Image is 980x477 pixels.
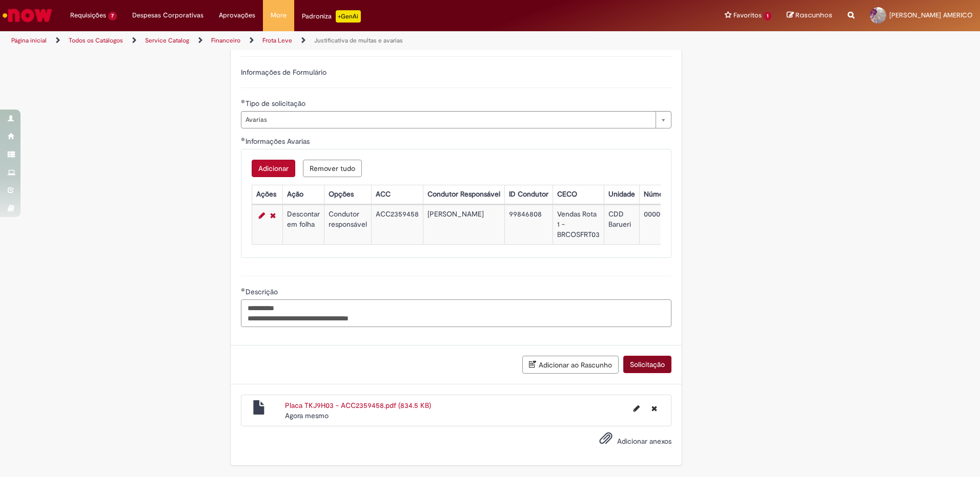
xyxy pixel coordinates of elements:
[285,411,329,420] time: 29/09/2025 16:30:50
[70,10,106,20] span: Requisições
[733,10,762,20] span: Favoritos
[69,36,123,45] a: Todos os Catálogos
[645,400,663,417] button: Excluir Placa TKJ9H03 - ACC2359458.pdf
[145,36,189,45] a: Service Catalog
[241,99,246,103] span: Obrigatório Preenchido
[246,287,280,296] span: Descrição
[627,400,646,417] button: Editar nome de arquivo Placa TKJ9H03 - ACC2359458.pdf
[108,12,117,20] span: 7
[597,429,615,452] button: Adicionar anexos
[211,36,240,45] a: Financeiro
[268,209,278,222] a: Remover linha 1
[889,11,972,19] span: [PERSON_NAME] AMERICO
[553,205,604,244] td: Vendas Rota 1 - BRCOSFRT03
[252,160,295,177] button: Add a row for Informações Avarias
[282,205,324,244] td: Descontar em folha
[285,411,329,420] span: Agora mesmo
[246,137,312,146] span: Informações Avarias
[504,205,553,244] td: 99846808
[241,68,326,77] label: Informações de Formulário
[262,36,292,45] a: Frota Leve
[241,137,246,141] span: Obrigatório Preenchido
[336,10,361,23] p: +GenAi
[617,437,671,446] span: Adicionar anexos
[285,401,431,410] a: Placa TKJ9H03 - ACC2359458.pdf (834.5 KB)
[787,11,832,20] a: Rascunhos
[324,205,371,244] td: Condutor responsável
[553,185,604,204] th: CECO
[271,10,287,20] span: More
[504,185,553,204] th: ID Condutor
[11,36,47,45] a: Página inicial
[639,205,710,244] td: 00000
[371,205,423,244] td: ACC2359458
[604,185,639,204] th: Unidade
[324,185,371,204] th: Opções
[522,356,619,374] button: Adicionar ao Rascunho
[282,185,324,204] th: Ação
[623,356,671,373] button: Solicitação
[246,99,308,108] span: Tipo de solicitação
[423,185,504,204] th: Condutor Responsável
[314,36,403,45] a: Justificativa de multas e avarias
[764,12,771,20] span: 1
[423,205,504,244] td: [PERSON_NAME]
[252,185,282,204] th: Ações
[241,288,246,292] span: Obrigatório Preenchido
[371,185,423,204] th: ACC
[604,205,639,244] td: CDD Barueri
[132,10,203,20] span: Despesas Corporativas
[256,209,268,222] a: Editar Linha 1
[1,5,54,26] img: ServiceNow
[8,31,646,50] ul: Trilhas de página
[639,185,710,204] th: Número do Sinistro
[241,299,671,327] textarea: Descrição
[302,10,361,23] div: Padroniza
[246,112,650,128] span: Avarias
[219,10,255,20] span: Aprovações
[795,10,832,20] span: Rascunhos
[303,160,362,177] button: Remove all rows for Informações Avarias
